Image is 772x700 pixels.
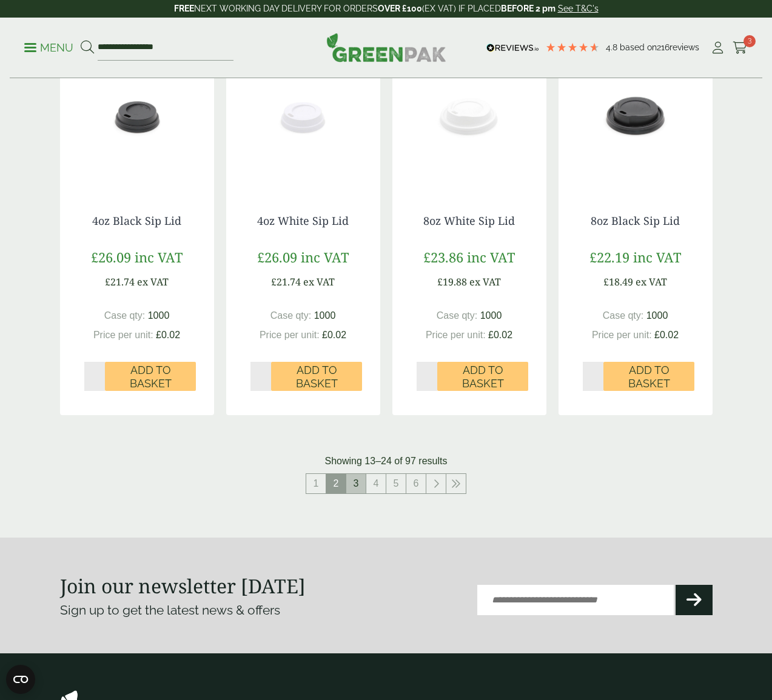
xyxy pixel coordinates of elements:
span: £23.86 [423,248,463,266]
i: Cart [733,42,748,54]
a: 4oz White Sip Lid [257,213,349,228]
span: inc VAT [467,248,515,266]
span: £19.88 [437,275,467,288]
span: Price per unit: [592,330,652,340]
button: Add to Basket [271,362,362,391]
span: inc VAT [301,248,349,266]
span: £18.49 [603,275,633,288]
img: 8oz White Sip Lid [392,39,546,190]
span: £0.02 [488,330,512,340]
button: Add to Basket [105,362,196,391]
span: £22.19 [589,248,629,266]
a: 3 [733,39,748,57]
span: 1000 [314,310,336,321]
span: Case qty: [437,310,478,321]
img: GreenPak Supplies [326,33,446,62]
a: 8oz White Sip Lid [423,213,515,228]
a: 8oz Black Sip Lid [591,213,680,228]
span: ex VAT [469,275,501,288]
span: Case qty: [104,310,146,321]
span: Price per unit: [93,330,153,340]
span: Add to Basket [612,364,686,390]
span: £0.02 [654,330,679,340]
span: 1000 [148,310,170,321]
button: Open CMP widget [6,665,35,694]
span: £0.02 [322,330,346,340]
img: 4oz Black Slip Lid [60,39,214,190]
img: 8oz Black Sip Lid [559,39,713,190]
span: Based on [620,42,657,52]
a: Menu [24,41,73,53]
span: 4.8 [606,42,620,52]
span: ex VAT [636,275,667,288]
span: £21.74 [271,275,301,288]
strong: OVER £100 [378,4,422,13]
span: Case qty: [270,310,312,321]
span: ex VAT [137,275,169,288]
a: 4 [366,474,386,493]
span: £26.09 [91,248,131,266]
span: Add to Basket [113,364,187,390]
span: £0.02 [156,330,180,340]
span: Price per unit: [260,330,320,340]
i: My Account [710,42,725,54]
span: inc VAT [135,248,183,266]
span: £26.09 [257,248,297,266]
a: 4oz Black Sip Lid [92,213,181,228]
p: Showing 13–24 of 97 results [325,454,448,468]
span: 2 [326,474,346,493]
span: Add to Basket [280,364,354,390]
strong: BEFORE 2 pm [501,4,556,13]
span: 1000 [480,310,502,321]
p: Sign up to get the latest news & offers [60,601,354,620]
strong: FREE [174,4,194,13]
a: See T&C's [558,4,599,13]
p: Menu [24,41,73,55]
img: REVIEWS.io [486,44,539,52]
strong: Join our newsletter [DATE] [60,573,306,599]
span: inc VAT [633,248,681,266]
span: £21.74 [105,275,135,288]
a: 3 [346,474,366,493]
span: Add to Basket [446,364,520,390]
span: ex VAT [303,275,335,288]
span: 3 [743,35,756,47]
div: 4.79 Stars [545,42,600,53]
span: reviews [670,42,699,52]
span: 1000 [646,310,668,321]
span: Price per unit: [426,330,486,340]
a: 5 [386,474,406,493]
a: 1 [306,474,326,493]
img: 4oz White Sip Lid [226,39,380,190]
button: Add to Basket [603,362,694,391]
span: 216 [657,42,670,52]
span: Case qty: [603,310,644,321]
a: 6 [406,474,426,493]
button: Add to Basket [437,362,528,391]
